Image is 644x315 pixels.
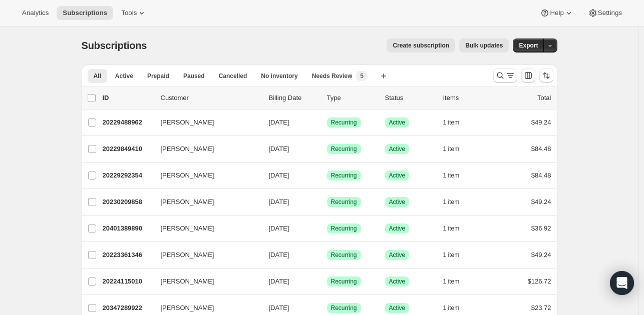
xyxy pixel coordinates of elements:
[443,248,471,262] button: 1 item
[103,274,551,288] div: 20224115010[PERSON_NAME][DATE]SuccessRecurringSuccessActive1 item$126.72
[103,142,551,156] div: 20229849410[PERSON_NAME][DATE]SuccessRecurringSuccessActive1 item$84.48
[513,38,544,52] button: Export
[331,304,357,312] span: Recurring
[103,168,551,182] div: 20229292354[PERSON_NAME][DATE]SuccessRecurringSuccessActive1 item$84.48
[389,277,406,285] span: Active
[269,118,289,126] span: [DATE]
[443,145,460,153] span: 1 item
[443,93,493,103] div: Items
[219,72,247,80] span: Cancelled
[331,277,357,285] span: Recurring
[269,198,289,205] span: [DATE]
[443,168,471,182] button: 1 item
[537,93,551,103] p: Total
[443,251,460,259] span: 1 item
[103,301,551,315] div: 20347289922[PERSON_NAME][DATE]SuccessRecurringSuccessActive1 item$23.72
[443,274,471,288] button: 1 item
[385,93,435,103] p: Status
[103,276,153,286] p: 20224115010
[57,6,113,20] button: Subscriptions
[155,141,255,157] button: [PERSON_NAME]
[155,273,255,289] button: [PERSON_NAME]
[269,224,289,232] span: [DATE]
[550,9,563,17] span: Help
[161,117,214,127] span: [PERSON_NAME]
[269,277,289,285] span: [DATE]
[183,72,205,80] span: Paused
[147,72,169,80] span: Prepaid
[582,6,628,20] button: Settings
[531,171,551,179] span: $84.48
[531,145,551,152] span: $84.48
[389,145,406,153] span: Active
[389,304,406,312] span: Active
[63,9,107,17] span: Subscriptions
[610,271,634,295] div: Open Intercom Messenger
[393,41,449,49] span: Create subscription
[531,251,551,258] span: $49.24
[443,301,471,315] button: 1 item
[161,144,214,154] span: [PERSON_NAME]
[103,223,153,233] p: 20401389890
[539,68,553,82] button: Sort the results
[521,68,535,82] button: Customize table column order and visibility
[269,251,289,258] span: [DATE]
[443,118,460,126] span: 1 item
[161,303,214,313] span: [PERSON_NAME]
[103,93,551,103] div: IDCustomerBilling DateTypeStatusItemsTotal
[103,197,153,207] p: 20230209858
[269,171,289,179] span: [DATE]
[331,118,357,126] span: Recurring
[531,198,551,205] span: $49.24
[389,118,406,126] span: Active
[155,247,255,263] button: [PERSON_NAME]
[598,9,622,17] span: Settings
[534,6,579,20] button: Help
[161,197,214,207] span: [PERSON_NAME]
[519,41,538,49] span: Export
[331,224,357,232] span: Recurring
[493,68,517,82] button: Search and filter results
[103,170,153,180] p: 20229292354
[528,277,551,285] span: $126.72
[155,167,255,183] button: [PERSON_NAME]
[331,251,357,259] span: Recurring
[360,72,364,80] span: 5
[331,145,357,153] span: Recurring
[312,72,353,80] span: Needs Review
[103,195,551,209] div: 20230209858[PERSON_NAME][DATE]SuccessRecurringSuccessActive1 item$49.24
[389,198,406,206] span: Active
[161,170,214,180] span: [PERSON_NAME]
[103,117,153,127] p: 20229488962
[121,9,137,17] span: Tools
[155,194,255,210] button: [PERSON_NAME]
[443,142,471,156] button: 1 item
[459,38,509,52] button: Bulk updates
[531,224,551,232] span: $36.92
[389,251,406,259] span: Active
[103,93,153,103] p: ID
[16,6,55,20] button: Analytics
[443,115,471,129] button: 1 item
[261,72,297,80] span: No inventory
[269,304,289,311] span: [DATE]
[531,118,551,126] span: $49.24
[443,277,460,285] span: 1 item
[389,224,406,232] span: Active
[161,276,214,286] span: [PERSON_NAME]
[115,72,133,80] span: Active
[443,224,460,232] span: 1 item
[331,198,357,206] span: Recurring
[94,72,101,80] span: All
[103,303,153,313] p: 20347289922
[376,69,392,83] button: Create new view
[327,93,377,103] div: Type
[161,250,214,260] span: [PERSON_NAME]
[443,198,460,206] span: 1 item
[389,171,406,179] span: Active
[443,221,471,235] button: 1 item
[22,9,49,17] span: Analytics
[82,40,147,51] span: Subscriptions
[443,171,460,179] span: 1 item
[531,304,551,311] span: $23.72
